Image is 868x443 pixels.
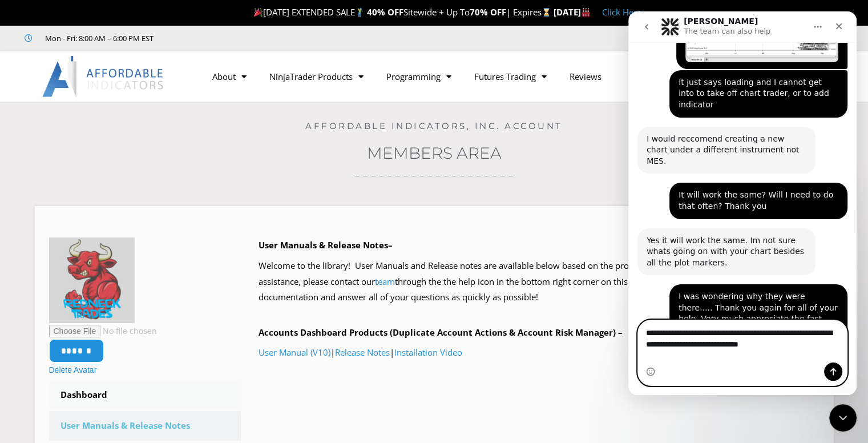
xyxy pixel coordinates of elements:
[42,56,165,97] img: LogoAI | Affordable Indicators – NinjaTrader
[49,380,242,410] a: Dashboard
[49,411,242,441] a: User Manuals & Release Notes
[258,63,375,90] a: NinjaTrader Products
[367,6,403,18] strong: 40% OFF
[201,63,673,90] nav: Menu
[394,347,462,358] a: Installation Video
[356,8,364,17] img: 🏌️‍♂️
[542,8,551,17] img: ⌛
[169,33,341,44] iframe: Customer reviews powered by Trustpilot
[335,347,390,358] a: Release Notes
[367,143,502,163] a: Members Area
[251,6,554,18] span: [DATE] EXTENDED SALE Sitewide + Up To | Expires
[201,63,258,90] a: About
[463,63,558,90] a: Futures Trading
[259,239,393,251] b: User Manuals & Release Notes–
[49,365,97,374] a: Delete Avatar
[375,63,463,90] a: Programming
[628,11,857,395] iframe: Intercom live chat
[558,63,613,90] a: Reviews
[602,6,641,18] a: Click Here
[254,8,263,17] img: 🎉
[305,120,563,131] a: Affordable Indicators, Inc. Account
[259,345,819,361] p: | |
[42,31,154,45] span: Mon - Fri: 8:00 AM – 6:00 PM EST
[470,6,506,18] strong: 70% OFF
[259,258,819,306] p: Welcome to the library! User Manuals and Release notes are available below based on the products ...
[375,276,395,287] a: team
[829,404,857,432] iframe: Intercom live chat
[582,8,590,17] img: 🏭
[259,327,623,338] b: Accounts Dashboard Products (Duplicate Account Actions & Account Risk Manager) –
[554,6,591,18] strong: [DATE]
[259,347,330,358] a: User Manual (V10)
[49,237,135,323] img: Redneck%20Trades%201-150x150.jpg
